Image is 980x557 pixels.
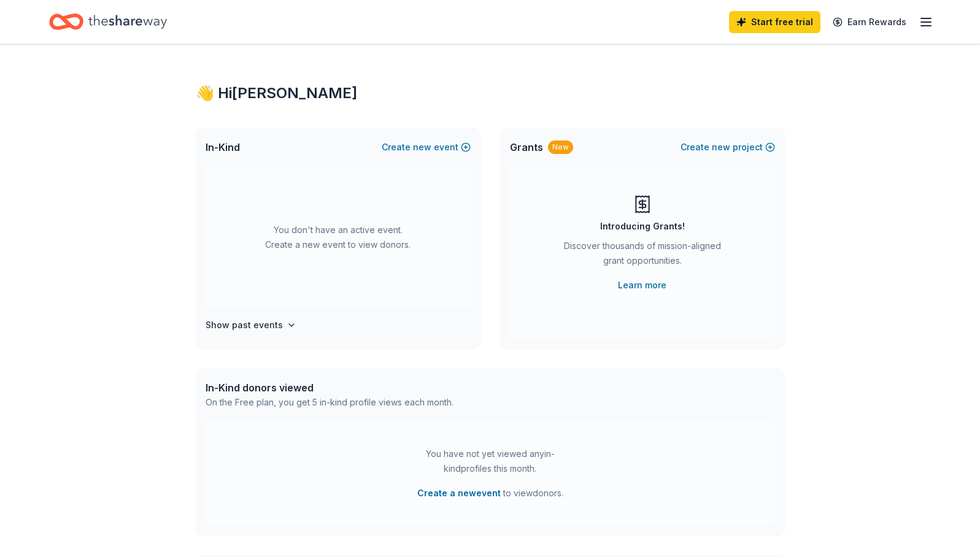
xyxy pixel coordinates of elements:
[206,395,453,410] div: On the Free plan, you get 5 in-kind profile views each month.
[712,140,730,155] span: new
[414,447,567,476] div: You have not yet viewed any in-kind profiles this month.
[559,239,726,273] div: Discover thousands of mission-aligned grant opportunities.
[49,7,167,36] a: Home
[206,318,296,332] button: Show past events
[206,167,471,308] div: You don't have an active event. Create a new event to view donors.
[206,318,283,332] h4: Show past events
[600,219,685,234] div: Introducing Grants!
[417,486,563,501] span: to view donors .
[206,140,240,155] span: In-Kind
[729,11,820,33] a: Start free trial
[413,140,431,155] span: new
[548,140,573,154] div: New
[206,380,453,395] div: In-Kind donors viewed
[825,11,914,33] a: Earn Rewards
[196,83,785,103] div: 👋 Hi [PERSON_NAME]
[510,140,543,155] span: Grants
[618,278,666,293] a: Learn more
[382,140,471,155] button: Createnewevent
[681,140,775,155] button: Createnewproject
[417,486,501,501] button: Create a newevent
